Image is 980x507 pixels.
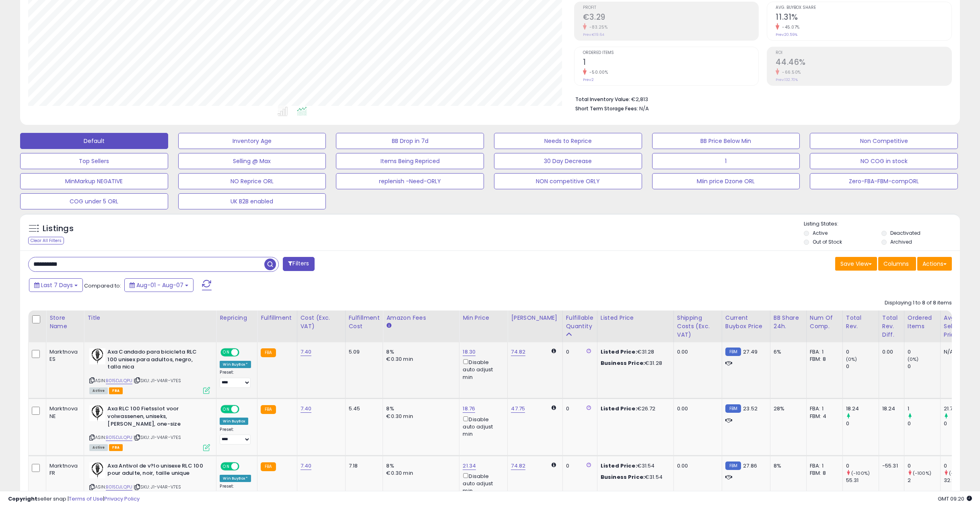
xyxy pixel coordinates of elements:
[804,220,960,228] p: Listing States:
[20,153,168,169] button: Top Sellers
[677,405,716,412] div: 0.00
[835,257,877,271] button: Save View
[725,404,741,413] small: FBM
[944,348,970,356] div: N/A
[511,405,525,413] a: 47.75
[109,444,123,451] span: FBA
[601,474,667,481] div: €31.54
[386,314,456,322] div: Amazon Fees
[601,348,637,356] b: Listed Price:
[882,405,898,412] div: 18.24
[301,314,342,331] div: Cost (Exc. VAT)
[743,462,757,470] span: 27.86
[220,370,251,388] div: Preset:
[494,173,642,189] button: NON competitive ORLY
[134,434,181,441] span: | SKU: J1-V4AR-V7ES
[463,462,476,470] a: 21.34
[301,462,312,470] a: 7.40
[20,193,168,209] button: COG under 5 ORL
[652,153,800,169] button: 1
[238,406,251,413] span: OFF
[107,348,205,373] b: Axa Candado para bicicleta RLC 100 unisex para adultos, negro, talla nica
[908,363,940,370] div: 0
[908,405,940,412] div: 1
[779,24,800,30] small: -45.07%
[178,193,326,209] button: UK B2B enabled
[890,238,912,245] label: Archived
[813,230,828,236] label: Active
[575,94,946,103] li: €2,813
[566,314,594,331] div: Fulfillable Quantity
[652,133,800,149] button: BB Price Below Min
[178,173,326,189] button: NO Reprice ORL
[84,282,121,290] span: Compared to:
[336,173,484,189] button: replenish -Need-ORLY
[878,257,916,271] button: Columns
[601,473,645,481] b: Business Price:
[463,405,475,413] a: 18.76
[49,462,78,477] div: Marktnova FR
[220,361,251,368] div: Win BuyBox *
[494,153,642,169] button: 30 Day Decrease
[261,405,276,414] small: FBA
[601,359,645,367] b: Business Price:
[776,77,798,82] small: Prev: 132.70%
[386,348,453,356] div: 8%
[220,427,251,445] div: Preset:
[220,314,254,322] div: Repricing
[601,462,637,470] b: Listed Price:
[8,495,37,503] strong: Copyright
[49,405,78,420] div: Marktnova NE
[908,420,940,427] div: 0
[601,405,637,412] b: Listed Price:
[583,12,759,23] h2: €3.29
[851,470,870,476] small: (-100%)
[124,278,194,292] button: Aug-01 - Aug-07
[776,32,797,37] small: Prev: 20.59%
[386,356,453,363] div: €0.30 min
[261,314,293,322] div: Fulfillment
[301,405,312,413] a: 7.40
[238,463,251,470] span: OFF
[349,348,377,356] div: 5.09
[882,348,898,356] div: 0.00
[386,405,453,412] div: 8%
[677,462,716,470] div: 0.00
[20,133,168,149] button: Default
[882,314,901,339] div: Total Rev. Diff.
[41,281,73,289] span: Last 7 Days
[938,495,972,503] span: 2025-08-15 09:20 GMT
[261,462,276,471] small: FBA
[349,462,377,470] div: 7.18
[463,358,501,381] div: Disable auto adjust min
[336,153,484,169] button: Items Being Repriced
[178,153,326,169] button: Selling @ Max
[601,360,667,367] div: €31.28
[107,405,205,430] b: Axa RLC 100 Fietsslot voor volwassenen, uniseks, [PERSON_NAME], one-size
[813,238,842,245] label: Out of Stock
[43,223,74,234] h5: Listings
[511,462,525,470] a: 74.82
[107,462,205,479] b: Axa Antivol de v?lo unisexe RLC 100 pour adulte, noir, taille unique
[69,495,103,503] a: Terms of Use
[134,377,181,384] span: | SKU: J1-V4AR-V7ES
[463,314,504,322] div: Min Price
[49,314,80,331] div: Store Name
[583,58,759,68] h2: 1
[222,406,232,413] span: ON
[846,314,875,331] div: Total Rev.
[846,356,857,362] small: (0%)
[575,96,630,103] b: Total Inventory Value:
[774,405,800,412] div: 28%
[885,299,952,307] div: Displaying 1 to 8 of 8 items
[725,348,741,356] small: FBM
[587,69,608,75] small: -50.00%
[587,24,608,30] small: -83.25%
[583,77,594,82] small: Prev: 2
[944,314,973,339] div: Avg Selling Price
[776,6,951,10] span: Avg. Buybox Share
[178,133,326,149] button: Inventory Age
[601,462,667,470] div: €31.54
[261,348,276,357] small: FBA
[136,281,183,289] span: Aug-01 - Aug-07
